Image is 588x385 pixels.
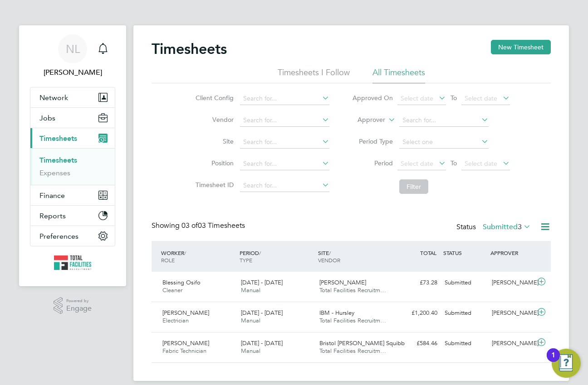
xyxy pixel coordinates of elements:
span: [PERSON_NAME] [319,279,366,286]
span: / [329,249,331,256]
input: Search for... [240,92,329,105]
a: Expenses [39,168,70,177]
div: SITE [316,245,394,268]
span: Powered by [66,297,92,305]
span: Total Facilities Recruitm… [319,286,386,294]
span: Fabric Technician [162,347,206,355]
span: [PERSON_NAME] [162,339,209,347]
span: Preferences [39,232,78,241]
span: TYPE [240,256,252,264]
label: Vendor [193,115,234,124]
span: [DATE] - [DATE] [241,309,283,317]
button: Open Resource Center, 1 new notification [552,349,581,378]
span: To [448,157,460,169]
span: / [184,249,186,256]
button: Timesheets [30,128,115,148]
span: Reports [39,212,66,220]
span: Bristol [PERSON_NAME] Squibb [319,339,405,347]
button: Filter [399,179,428,194]
button: Reports [30,206,115,226]
span: 3 [518,222,522,231]
label: Approver [344,115,385,125]
div: [PERSON_NAME] [488,306,535,321]
span: ROLE [161,256,175,264]
span: Manual [241,317,260,324]
span: TOTAL [420,249,436,256]
span: NL [66,43,80,55]
input: Select one [399,136,489,149]
label: Approved On [352,94,393,102]
div: WORKER [159,245,237,268]
div: Submitted [441,306,488,321]
span: Jobs [39,114,55,122]
span: Nicola Lawrence [30,67,115,78]
div: £584.46 [394,336,441,351]
span: [DATE] - [DATE] [241,339,283,347]
span: Select date [465,159,497,168]
div: Status [456,221,533,234]
nav: Main navigation [19,25,126,286]
span: To [448,92,460,104]
span: Engage [66,305,92,313]
span: Select date [401,94,433,102]
label: Position [193,159,234,167]
h2: Timesheets [152,40,227,58]
div: 1 [551,355,555,367]
label: Submitted [483,222,531,231]
span: Manual [241,286,260,294]
div: Timesheets [30,148,115,185]
label: Period Type [352,137,393,145]
a: Timesheets [39,156,77,164]
label: Client Config [193,94,234,102]
button: Network [30,87,115,107]
input: Search for... [399,114,489,127]
li: All Timesheets [372,67,425,83]
div: Submitted [441,336,488,351]
span: / [259,249,261,256]
input: Search for... [240,158,329,170]
li: Timesheets I Follow [278,67,350,83]
span: Total Facilities Recruitm… [319,347,386,355]
button: Preferences [30,226,115,246]
label: Timesheet ID [193,181,234,189]
span: [PERSON_NAME] [162,309,209,317]
span: Cleaner [162,286,182,294]
div: Showing [152,221,247,231]
img: tfrecruitment-logo-retina.png [54,255,91,270]
a: NL[PERSON_NAME] [30,34,115,78]
input: Search for... [240,114,329,127]
button: Finance [30,185,115,205]
div: [PERSON_NAME] [488,275,535,290]
span: Select date [401,159,433,168]
a: Powered byEngage [54,297,92,314]
span: VENDOR [318,256,340,264]
div: £1,200.40 [394,306,441,321]
span: Timesheets [39,134,77,143]
input: Search for... [240,136,329,149]
div: STATUS [441,245,488,261]
span: Finance [39,191,65,200]
div: APPROVER [488,245,535,261]
button: Jobs [30,108,115,128]
div: [PERSON_NAME] [488,336,535,351]
label: Period [352,159,393,167]
span: [DATE] - [DATE] [241,279,283,286]
span: Manual [241,347,260,355]
span: 03 of [181,221,198,230]
label: Site [193,137,234,145]
span: Electrician [162,317,189,324]
span: Total Facilities Recruitm… [319,317,386,324]
a: Go to home page [30,255,115,270]
div: PERIOD [237,245,316,268]
input: Search for... [240,179,329,192]
span: Network [39,93,68,102]
button: New Timesheet [491,40,551,54]
span: 03 Timesheets [181,221,245,230]
span: Select date [465,94,497,102]
span: Blessing Osifo [162,279,201,286]
span: IBM - Hursley [319,309,354,317]
div: £73.28 [394,275,441,290]
div: Submitted [441,275,488,290]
